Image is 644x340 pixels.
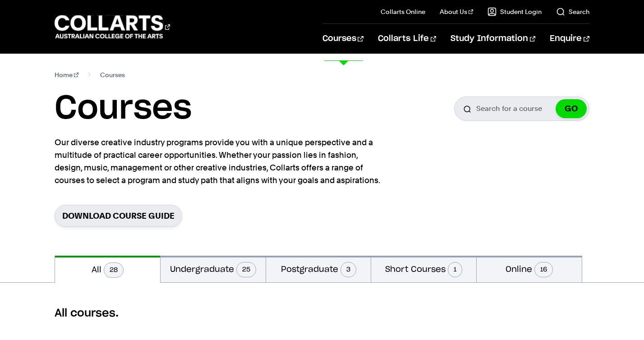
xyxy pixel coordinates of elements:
a: Collarts Life [378,24,436,54]
p: Our diverse creative industry programs provide you with a unique perspective and a multitude of p... [55,136,384,187]
a: Collarts Online [381,7,425,16]
button: Undergraduate25 [161,256,266,282]
span: 1 [448,262,462,277]
a: Student Login [488,7,542,16]
span: 28 [104,262,124,278]
input: Search for a course [454,96,589,121]
h1: Courses [55,88,192,129]
a: Download Course Guide [55,205,182,227]
button: GO [556,99,587,118]
a: Courses [322,24,363,54]
button: Online16 [477,256,582,282]
span: 16 [534,262,553,277]
h2: All courses. [55,306,589,321]
div: Go to homepage [55,14,170,40]
span: 25 [236,262,256,277]
button: Short Courses1 [371,256,476,282]
a: Search [556,7,589,16]
a: Enquire [550,24,589,54]
a: Study Information [451,24,535,54]
button: All28 [55,256,160,283]
span: 3 [340,262,356,277]
button: Postgraduate3 [266,256,371,282]
a: Home [55,69,78,81]
a: About Us [440,7,473,16]
span: Courses [100,69,125,81]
